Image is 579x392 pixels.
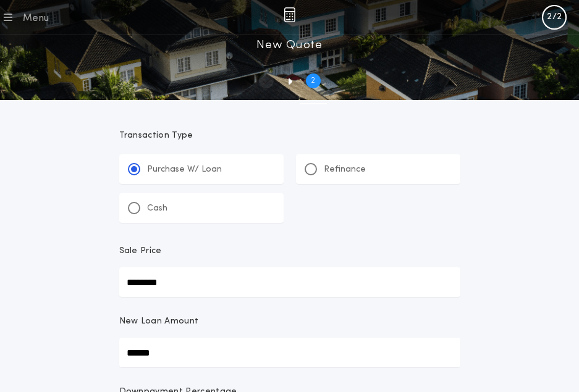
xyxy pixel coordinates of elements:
p: Sale Price [119,245,162,257]
input: New Loan Amount [119,338,460,367]
div: Menu [22,11,49,26]
p: Transaction Type [119,130,460,142]
h1: New Quote [256,35,322,55]
input: Sale Price [119,267,460,297]
p: Cash [147,202,167,215]
h2: 2 [311,76,315,86]
p: Refinance [324,164,366,176]
p: New Loan Amount [119,315,199,328]
p: Purchase W/ Loan [147,164,222,176]
img: img [284,7,295,22]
